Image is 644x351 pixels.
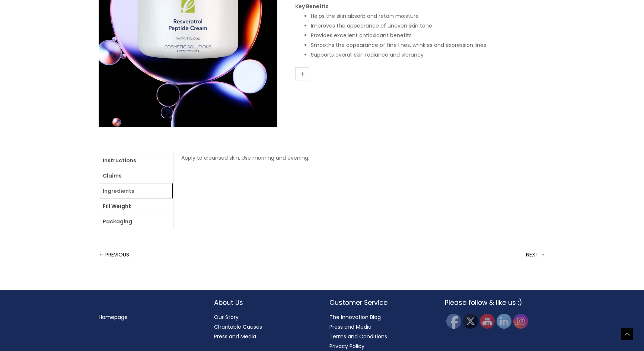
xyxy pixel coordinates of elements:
[329,323,372,331] a: Press and Media
[311,11,545,21] li: Helps the skin absorb and retain moisture
[99,199,173,214] a: Fill Weight
[311,21,545,31] li: Improves the appearance of uneven skin tone
[311,50,545,60] li: Supports overall skin radiance and vibrancy
[214,298,315,307] h2: About Us
[329,313,381,321] a: The Innovation Blog
[181,153,538,163] p: Apply to cleansed skin. Use morning and evening.
[446,314,461,329] img: Facebook
[214,323,262,331] a: Charitable Causes
[99,168,173,183] a: Claims
[99,312,199,322] nav: Menu
[99,214,173,229] a: Packaging
[214,312,315,341] nav: About Us
[99,247,129,262] a: ← PREVIOUS
[329,342,364,350] a: Privacy Policy
[295,67,309,80] a: +
[99,184,173,198] a: Ingredients
[99,313,128,321] a: Homepage
[295,3,329,10] strong: Key Benefits
[214,313,239,321] a: Our Story
[526,247,545,262] a: NEXT →
[463,314,478,329] img: Twitter
[445,298,545,307] h2: Please follow & like us :)
[311,31,545,40] li: Provides excellent antioxidant benefits
[329,312,430,351] nav: Customer Service
[329,298,430,307] h2: Customer Service
[311,40,545,50] li: Smooths the appearance of fine lines, wrinkles and expression lines
[214,333,256,340] a: Press and Media
[329,333,387,340] a: Terms and Conditions
[99,153,173,168] a: Instructions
